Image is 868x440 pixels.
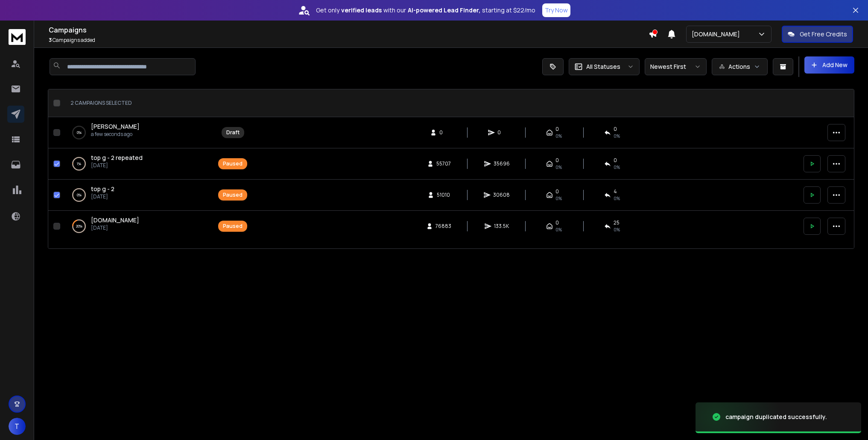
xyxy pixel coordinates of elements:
[586,62,620,71] p: All Statuses
[91,131,140,138] p: a few seconds ago
[555,164,562,171] span: 0%
[64,89,213,117] th: 2 campaigns selected
[542,3,570,17] button: Try Now
[712,58,768,75] button: Actions
[9,418,26,435] button: T
[555,133,562,139] span: 0%
[555,157,559,164] span: 0
[91,185,114,193] a: top g - 2
[645,58,707,75] button: Newest First
[64,148,213,180] td: 1%top g - 2 repeated[DATE]
[692,30,743,38] p: [DOMAIN_NAME]
[91,224,139,231] p: [DATE]
[91,193,114,200] p: [DATE]
[782,26,853,43] button: Get Free Credits
[555,195,562,202] span: 0%
[223,192,243,198] div: Paused
[76,222,82,230] p: 20 %
[497,129,506,136] span: 0
[9,29,26,45] img: logo
[725,413,827,421] div: campaign duplicated successfully.
[555,188,559,195] span: 0
[77,128,82,137] p: 0 %
[77,191,82,199] p: 0 %
[614,195,620,202] span: 0 %
[555,226,562,233] span: 0%
[435,223,451,230] span: 76883
[555,126,559,133] span: 0
[614,164,620,171] span: 0 %
[64,211,213,242] td: 20%[DOMAIN_NAME][DATE]
[91,216,139,224] span: [DOMAIN_NAME]
[91,162,143,169] p: [DATE]
[436,160,451,167] span: 55707
[614,188,617,195] span: 4
[226,129,240,136] div: Draft
[494,160,510,167] span: 35696
[614,226,620,233] span: 0 %
[91,122,140,131] a: [PERSON_NAME]
[800,30,847,38] p: Get Free Credits
[545,6,568,15] p: Try Now
[64,180,213,211] td: 0%top g - 2[DATE]
[493,192,510,198] span: 30608
[614,133,620,139] span: 0%
[91,216,139,224] a: [DOMAIN_NAME]
[804,56,854,74] button: Add New
[494,223,509,230] span: 133.5K
[614,219,620,226] span: 25
[223,223,243,230] div: Paused
[49,37,649,44] p: Campaigns added
[49,25,649,35] h1: Campaigns
[77,159,81,168] p: 1 %
[439,129,448,136] span: 0
[341,6,382,15] strong: verified leads
[91,154,143,162] a: top g - 2 repeated
[316,6,535,15] p: Get only with our starting at $22/mo
[64,117,213,148] td: 0%[PERSON_NAME]a few seconds ago
[91,122,140,130] span: [PERSON_NAME]
[437,192,450,198] span: 51010
[614,157,617,164] span: 0
[614,126,617,133] span: 0
[49,36,52,44] span: 3
[555,219,559,226] span: 0
[408,6,480,15] strong: AI-powered Lead Finder,
[223,160,243,167] div: Paused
